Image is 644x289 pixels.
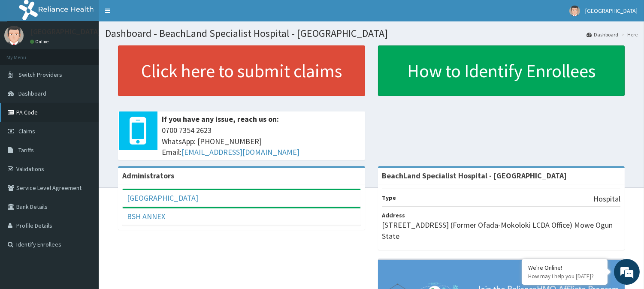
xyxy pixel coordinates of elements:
strong: BeachLand Specialist Hospital - [GEOGRAPHIC_DATA] [382,171,567,181]
div: We're Online! [528,264,601,271]
li: Here [619,31,638,38]
p: Hospital [593,193,620,205]
a: Dashboard [587,31,618,38]
a: Online [30,39,51,45]
b: Type [382,194,396,202]
img: User Image [4,26,24,45]
p: [STREET_ADDRESS] (Former Ofada-Mokoloki LCDA Office) Mowe Ogun State [382,220,621,241]
a: BSH ANNEX [127,211,165,221]
b: Administrators [122,171,174,181]
img: User Image [569,6,580,16]
p: How may I help you today? [528,273,601,280]
b: If you have any issue, reach us on: [162,114,279,124]
span: Tariffs [18,146,34,154]
span: Dashboard [18,90,46,97]
b: Address [382,211,405,219]
p: [GEOGRAPHIC_DATA] [30,28,101,36]
span: [GEOGRAPHIC_DATA] [585,7,638,15]
span: Claims [18,127,35,135]
a: Click here to submit claims [118,45,365,96]
span: 0700 7354 2623 WhatsApp: [PHONE_NUMBER] Email: [162,125,361,158]
a: How to Identify Enrollees [378,45,625,96]
span: Switch Providers [18,71,62,78]
a: [GEOGRAPHIC_DATA] [127,193,198,203]
h1: Dashboard - BeachLand Specialist Hospital - [GEOGRAPHIC_DATA] [105,28,638,39]
a: [EMAIL_ADDRESS][DOMAIN_NAME] [181,147,299,157]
